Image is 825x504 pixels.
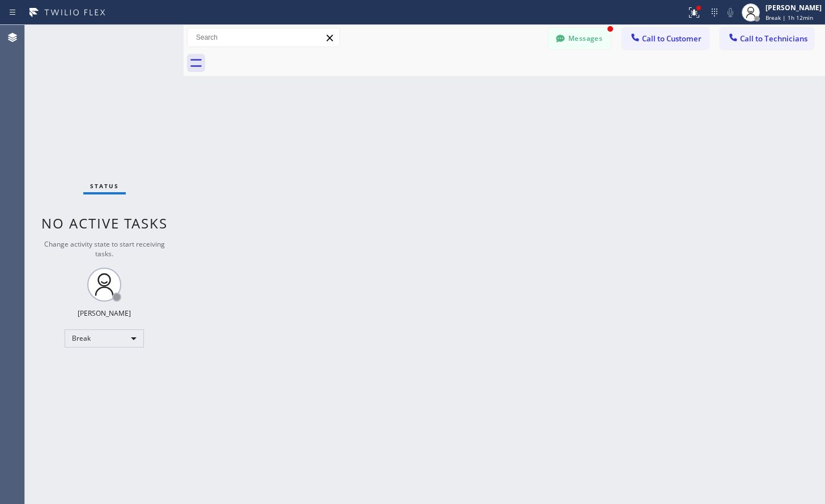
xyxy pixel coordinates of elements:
div: Break [65,329,144,348]
div: [PERSON_NAME] [766,3,822,12]
span: No active tasks [41,214,168,232]
input: Search [188,28,339,46]
span: Change activity state to start receiving tasks. [44,239,165,259]
button: Call to Customer [622,28,709,49]
span: Call to Customer [642,33,701,44]
button: Messages [548,28,611,49]
span: Break | 1h 12min [766,14,813,22]
button: Mute [722,5,738,20]
span: Status [90,182,119,190]
button: Call to Technicians [720,28,814,49]
span: Call to Technicians [740,33,807,44]
div: [PERSON_NAME] [78,308,131,318]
